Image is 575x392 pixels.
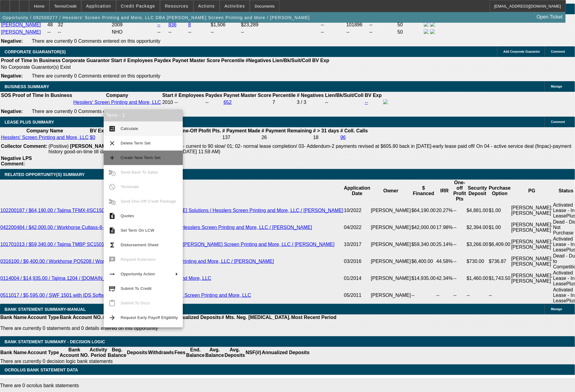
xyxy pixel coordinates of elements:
[221,58,244,63] b: Percentile
[511,253,553,270] td: [PERSON_NAME]; [PERSON_NAME]
[430,22,435,27] img: linkedin-icon.png
[411,219,436,236] td: $42,000.00
[26,128,63,133] b: Company Name
[210,22,240,28] td: $1,506
[262,128,312,133] b: # Payment Remaining
[58,29,111,35] td: --
[453,270,466,287] td: --
[5,120,54,125] span: LEASE PLUS SUMMARY
[241,22,320,28] td: $23,289
[1,109,23,114] b: Negative:
[551,50,565,53] span: Comment
[489,253,511,270] td: $736.87
[291,314,337,321] th: Most Recent Period
[12,92,72,98] th: Proof of Time In Business
[70,144,112,149] b: [PERSON_NAME]:
[436,270,453,287] td: 42.34%
[424,29,429,34] img: facebook-icon.png
[123,58,153,63] b: # Employees
[175,93,204,98] b: # Employees
[162,93,173,98] b: Start
[489,270,511,287] td: $1,743.50
[205,347,224,358] th: Avg. Balance
[371,253,411,270] td: [PERSON_NAME]
[551,307,562,311] span: Manage
[371,236,411,253] td: [PERSON_NAME]
[397,22,423,28] td: 50
[154,58,171,63] b: Paydex
[466,253,489,270] td: $730.00
[109,227,116,234] mat-icon: description
[246,58,272,63] b: #Negatives
[121,286,152,291] span: Submit To Credit
[188,29,210,35] td: --
[1,135,89,140] a: Hesslers' Screen Printing and More, LLC
[157,29,168,35] td: --
[82,0,115,12] button: Application
[111,58,122,63] b: Start
[371,202,411,219] td: [PERSON_NAME]
[86,4,111,8] span: Application
[466,270,489,287] td: $1,460.00
[0,225,312,230] a: 042200484 / $42,000.00 / Workhorse Cutlass-8-Color 10-Station / Sale Leaseback / Hesslers Screen ...
[411,253,436,270] td: $6,400.00
[466,219,489,236] td: $2,394.00
[5,172,85,177] span: RELATED OPPORTUNITY(S) SUMMARY
[436,202,453,219] td: 20.27%
[148,347,174,358] th: Withdrawls
[430,29,435,34] img: linkedin-icon.png
[167,128,221,133] b: Avg. One-Off Ptofit Pts.
[109,212,116,220] mat-icon: request_quote
[73,100,161,105] a: Hesslers' Screen Printing and More, LLC
[466,202,489,219] td: $4,881.00
[346,29,369,35] td: --
[383,99,388,104] img: facebook-icon.png
[160,0,193,12] button: Resources
[511,270,553,287] td: [PERSON_NAME]; [PERSON_NAME]
[436,219,453,236] td: 17.98%
[0,293,251,298] a: 0511017 / $5,595.00 / SWF 1501 with IDS Software / Midwest Distributors / Hesslers' Screen Printi...
[1,156,32,166] b: Negative LPS Comment:
[453,219,466,236] td: --
[0,326,336,331] p: There are currently 0 statements and 0 details entered on this opportunity
[109,271,116,278] mat-icon: arrow_right_alt
[489,202,511,219] td: $1.00
[90,128,107,133] b: BV Exp
[411,180,436,202] th: $ Financed
[453,253,466,270] td: --
[121,141,151,145] span: Delete Term Set
[346,22,369,28] td: 101896
[489,219,511,236] td: $1.00
[90,135,95,140] a: $0
[58,22,111,28] td: 32
[47,22,57,28] td: 48
[5,339,105,344] span: Bank Statement Summary - Decision Logic
[174,347,186,358] th: Fees
[272,58,311,63] b: Lien/Bk/Suit/Coll
[344,270,371,287] td: 01/2014
[320,22,345,28] td: --
[397,29,423,35] td: 50
[489,287,511,304] td: --
[371,219,411,236] td: [PERSON_NAME]
[320,29,345,35] td: --
[466,180,489,202] th: Security Deposit
[297,93,324,98] b: # Negatives
[222,135,261,141] td: 137
[210,29,240,35] td: --
[312,58,329,63] b: BV Exp
[162,99,173,106] td: 2010
[32,109,160,114] span: There are currently 0 Comments entered on this opportunity
[411,270,436,287] td: $14,935.00
[121,214,134,218] span: Quotes
[121,243,159,247] span: Disbursement Sheet
[344,202,371,219] td: 10/2022
[551,85,562,88] span: Manage
[313,128,339,133] b: # > 31 days
[1,92,12,98] th: SOS
[172,58,220,63] b: Paynet Master Score
[344,219,371,236] td: 04/2022
[325,93,363,98] b: Lien/Bk/Suit/Coll
[127,347,148,358] th: Deposits
[1,64,332,70] td: No Corporate Guarantor(s) Exist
